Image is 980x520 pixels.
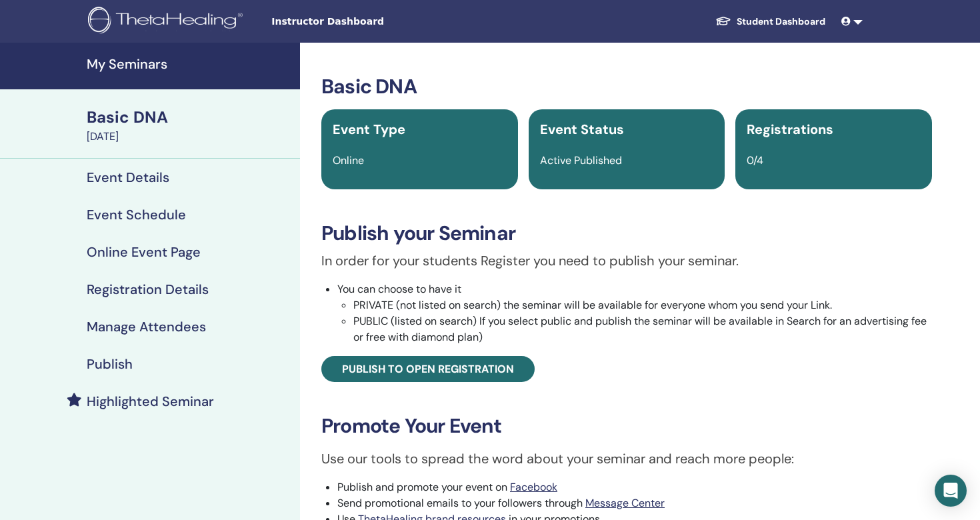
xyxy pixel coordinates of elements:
[715,15,731,27] img: graduation-cap-white.svg
[585,496,665,510] a: Message Center
[271,15,471,29] span: Instructor Dashboard
[321,414,932,438] h3: Promote Your Event
[333,153,364,167] span: Online
[353,313,932,345] li: PUBLIC (listed on search) If you select public and publish the seminar will be available in Searc...
[747,121,833,138] span: Registrations
[87,169,169,185] h4: Event Details
[540,121,624,138] span: Event Status
[321,356,535,382] a: Publish to open registration
[87,129,292,145] div: [DATE]
[87,56,292,72] h4: My Seminars
[705,9,836,34] a: Student Dashboard
[935,475,967,507] div: Open Intercom Messenger
[79,106,300,145] a: Basic DNA[DATE]
[87,106,292,129] div: Basic DNA
[88,7,247,37] img: logo.png
[321,449,932,469] p: Use our tools to spread the word about your seminar and reach more people:
[321,221,932,245] h3: Publish your Seminar
[321,75,932,99] h3: Basic DNA
[87,393,214,409] h4: Highlighted Seminar
[353,297,932,313] li: PRIVATE (not listed on search) the seminar will be available for everyone whom you send your Link.
[540,153,622,167] span: Active Published
[510,480,557,494] a: Facebook
[87,319,206,335] h4: Manage Attendees
[342,362,514,376] span: Publish to open registration
[747,153,763,167] span: 0/4
[87,281,209,297] h4: Registration Details
[87,356,133,372] h4: Publish
[337,479,932,495] li: Publish and promote your event on
[87,244,201,260] h4: Online Event Page
[321,251,932,271] p: In order for your students Register you need to publish your seminar.
[87,207,186,223] h4: Event Schedule
[337,495,932,511] li: Send promotional emails to your followers through
[337,281,932,345] li: You can choose to have it
[333,121,405,138] span: Event Type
